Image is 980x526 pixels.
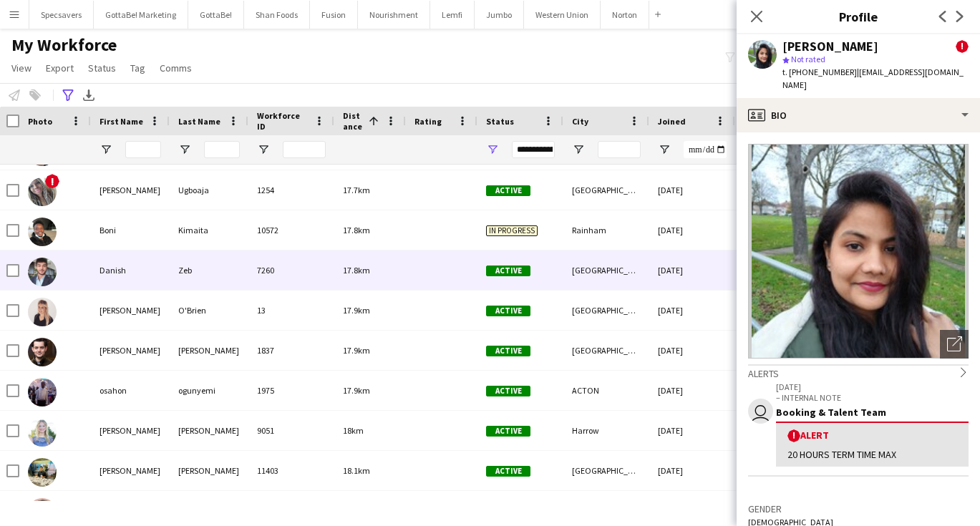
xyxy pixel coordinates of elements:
span: Active [486,426,530,437]
span: ! [956,40,969,53]
div: [GEOGRAPHIC_DATA] [563,250,649,290]
span: Workforce ID [257,110,309,132]
a: Tag [125,59,151,77]
button: Open Filter Menu [257,143,270,156]
div: 9051 [248,411,334,450]
div: Danish [91,250,170,290]
div: 1837 [248,331,334,370]
button: Norton [601,1,649,29]
button: Lemfi [430,1,475,29]
div: Boni [91,210,170,250]
span: 18.1km [343,465,370,476]
span: 17.9km [343,345,370,356]
div: [GEOGRAPHIC_DATA] [563,291,649,330]
span: Comms [160,62,192,74]
div: O'Brien [170,291,248,330]
div: 13 [248,291,334,330]
img: Crew avatar or photo [748,144,969,359]
span: | [EMAIL_ADDRESS][DOMAIN_NAME] [782,67,964,90]
div: Alert [787,429,957,442]
div: Bio [737,98,980,132]
button: Shan Foods [244,1,310,29]
div: [PERSON_NAME] [91,170,170,210]
div: [DATE] [649,411,735,450]
img: Danish Zeb [28,258,57,286]
h3: Gender [748,502,969,515]
span: Joined [658,116,686,127]
div: 11403 [248,451,334,490]
div: [DATE] [649,291,735,330]
div: [GEOGRAPHIC_DATA] [563,451,649,490]
div: [PERSON_NAME] [170,451,248,490]
div: [PERSON_NAME] [91,451,170,490]
span: First Name [100,116,143,127]
div: [PERSON_NAME] [170,331,248,370]
div: Harrow [563,411,649,450]
button: Open Filter Menu [572,143,585,156]
button: Open Filter Menu [658,143,671,156]
div: 1975 [248,371,334,410]
span: ! [787,429,800,442]
span: Distance [343,110,363,132]
input: Last Name Filter Input [204,141,240,158]
button: Open Filter Menu [486,143,499,156]
div: ogunyemi [170,371,248,410]
span: View [11,62,31,74]
div: 20 HOURS TERM TIME MAX [787,448,957,461]
img: osahon ogunyemi [28,378,57,406]
div: [DATE] [649,210,735,250]
div: 1,507 days [735,371,821,410]
span: Photo [28,116,52,127]
button: Specsavers [29,1,94,29]
span: Active [486,386,530,396]
span: Last Name [178,116,220,127]
input: Workforce ID Filter Input [283,141,326,158]
div: 7260 [248,250,334,290]
img: David Hopper [28,338,57,366]
a: Export [40,59,79,77]
div: [PERSON_NAME] [91,331,170,370]
span: Active [486,346,530,356]
img: Megan O [28,298,57,326]
div: ACTON [563,371,649,410]
button: Fusion [310,1,358,29]
div: 167 days [735,250,821,290]
div: 2,028 days [735,170,821,210]
div: [DATE] [649,250,735,290]
button: Jumbo [475,1,524,29]
img: Ali Saroosh [28,458,57,487]
div: [GEOGRAPHIC_DATA] [563,170,649,210]
div: Alerts [748,364,969,380]
div: [DATE] [649,451,735,490]
span: ! [45,174,59,188]
input: City Filter Input [598,141,641,158]
button: Open Filter Menu [100,143,112,156]
span: In progress [486,225,538,236]
span: Active [486,466,530,477]
p: [DATE] [776,381,969,392]
div: [PERSON_NAME] [91,411,170,450]
span: 17.9km [343,305,370,316]
span: Status [88,62,116,74]
span: Active [486,266,530,276]
app-action-btn: Export XLSX [80,87,97,104]
span: 17.8km [343,225,370,235]
span: Active [486,185,530,196]
span: Status [486,116,514,127]
span: Not rated [791,54,825,64]
button: Open Filter Menu [178,143,191,156]
span: Rating [414,116,442,127]
span: Active [486,306,530,316]
a: Comms [154,59,198,77]
span: City [572,116,588,127]
img: Boni Kimaita [28,218,57,246]
div: [DATE] [649,331,735,370]
div: Rainham [563,210,649,250]
div: 1254 [248,170,334,210]
div: [PERSON_NAME] [91,291,170,330]
div: Booking & Talent Team [776,406,969,419]
a: Status [82,59,122,77]
div: 10572 [248,210,334,250]
div: [PERSON_NAME] [170,411,248,450]
span: Tag [130,62,145,74]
